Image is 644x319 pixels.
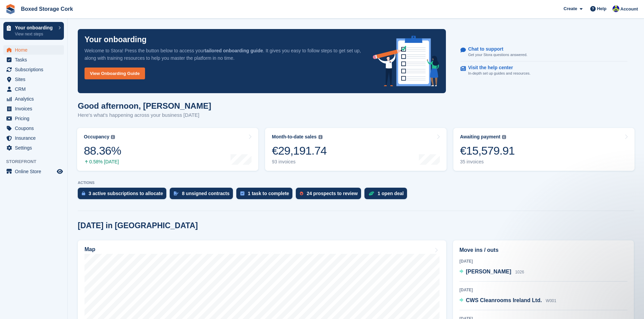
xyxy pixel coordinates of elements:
a: menu [3,114,64,123]
span: Coupons [15,124,55,133]
img: icon-info-grey-7440780725fd019a000dd9b08b2336e03edf1995a4989e88bcd33f0948082b44.svg [502,135,506,139]
a: Occupancy 88.36% 0.58% [DATE] [77,128,258,171]
div: 35 invoices [460,159,515,165]
p: In-depth set up guides and resources. [468,71,531,76]
p: Chat to support [468,46,522,52]
img: deal-1b604bf984904fb50ccaf53a9ad4b4a5d6e5aea283cecdc64d6e3604feb123c2.svg [368,191,374,196]
span: CWS Cleanrooms Ireland Ltd. [466,297,542,303]
p: ACTIONS [78,181,634,185]
a: Month-to-date sales €29,191.74 93 invoices [265,128,446,171]
div: 1 open deal [378,191,404,196]
span: Online Store [15,167,55,176]
a: menu [3,167,64,176]
a: menu [3,45,64,55]
a: Your onboarding View next steps [3,22,64,40]
span: CRM [15,84,55,94]
a: Boxed Storage Cork [18,3,76,15]
span: 1026 [515,270,524,274]
a: CWS Cleanrooms Ireland Ltd. W001 [459,296,556,305]
img: icon-info-grey-7440780725fd019a000dd9b08b2336e03edf1995a4989e88bcd33f0948082b44.svg [318,135,323,139]
a: [PERSON_NAME] 1026 [459,268,524,276]
h1: Good afternoon, [PERSON_NAME] [78,101,211,110]
div: 3 active subscriptions to allocate [89,191,163,196]
p: Welcome to Stora! Press the button below to access your . It gives you easy to follow steps to ge... [85,47,362,62]
div: [DATE] [459,258,627,264]
h2: Move ins / outs [459,246,627,254]
span: [PERSON_NAME] [466,269,511,274]
span: Pricing [15,114,55,123]
a: 1 open deal [364,188,410,203]
div: [DATE] [459,287,627,293]
span: Subscriptions [15,65,55,74]
a: menu [3,84,64,94]
strong: tailored onboarding guide [205,48,263,53]
a: 8 unsigned contracts [170,188,236,203]
p: Get your Stora questions answered. [468,52,527,58]
a: Visit the help center In-depth set up guides and resources. [460,61,627,80]
a: menu [3,143,64,153]
p: Here's what's happening across your business [DATE] [78,111,211,119]
p: Visit the help center [468,65,525,71]
div: Occupancy [84,134,109,140]
img: stora-icon-8386f47178a22dfd0bd8f6a31ec36ba5ce8667c1dd55bd0f319d3a0aa187defe.svg [5,4,16,14]
p: View next steps [15,31,55,37]
span: Invoices [15,104,55,113]
a: 24 prospects to review [296,188,364,203]
span: Tasks [15,55,55,64]
img: Vincent [613,5,619,12]
a: menu [3,133,64,143]
a: Awaiting payment €15,579.91 35 invoices [453,128,635,171]
span: W001 [546,298,556,303]
div: €15,579.91 [460,144,515,158]
a: Chat to support Get your Stora questions answered. [460,43,627,61]
img: onboarding-info-6c161a55d2c0e0a8cae90662b2fe09162a5109e8cc188191df67fb4f79e88e88.svg [373,36,439,86]
div: 0.58% [DATE] [84,159,121,165]
p: Your onboarding [85,36,147,44]
a: menu [3,65,64,74]
img: icon-info-grey-7440780725fd019a000dd9b08b2336e03edf1995a4989e88bcd33f0948082b44.svg [111,135,115,139]
a: menu [3,104,64,113]
p: Your onboarding [15,25,55,30]
a: menu [3,55,64,64]
span: Sites [15,75,55,84]
a: menu [3,124,64,133]
span: Storefront [6,158,67,165]
div: Awaiting payment [460,134,501,140]
h2: [DATE] in [GEOGRAPHIC_DATA] [78,221,198,230]
span: Analytics [15,94,55,104]
div: 88.36% [84,144,121,158]
div: €29,191.74 [272,144,327,158]
img: task-75834270c22a3079a89374b754ae025e5fb1db73e45f91037f5363f120a921f8.svg [240,191,244,195]
img: active_subscription_to_allocate_icon-d502201f5373d7db506a760aba3b589e785aa758c864c3986d89f69b8ff3... [82,191,85,195]
div: 1 task to complete [248,191,289,196]
div: 8 unsigned contracts [182,191,230,196]
span: Create [564,5,577,12]
span: Account [620,6,638,12]
a: 1 task to complete [236,188,296,203]
a: Preview store [56,167,64,176]
div: 93 invoices [272,159,327,165]
div: 24 prospects to review [307,191,358,196]
a: 3 active subscriptions to allocate [78,188,170,203]
a: menu [3,75,64,84]
span: Home [15,45,55,55]
a: View Onboarding Guide [85,68,145,79]
h2: Map [85,246,95,252]
span: Help [597,5,606,12]
span: Insurance [15,133,55,143]
img: contract_signature_icon-13c848040528278c33f63329250d36e43548de30e8caae1d1a13099fd9432cc5.svg [174,191,178,195]
div: Month-to-date sales [272,134,316,140]
img: prospect-51fa495bee0391a8d652442698ab0144808aea92771e9ea1ae160a38d050c398.svg [300,191,303,195]
a: menu [3,94,64,104]
span: Settings [15,143,55,153]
